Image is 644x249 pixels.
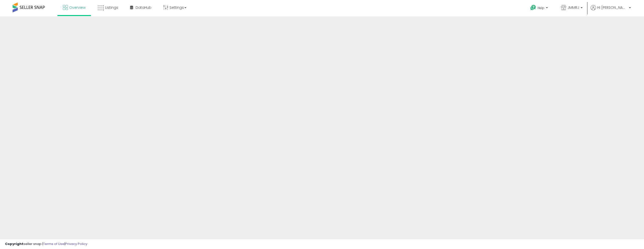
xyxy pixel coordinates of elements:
[568,5,579,10] span: JMMRJ
[69,5,86,10] span: Overview
[105,5,118,10] span: Listings
[136,5,151,10] span: DataHub
[530,5,536,11] i: Get Help
[526,1,553,16] a: Help
[597,5,627,10] span: Hi [PERSON_NAME]
[538,6,544,10] span: Help
[591,5,631,16] a: Hi [PERSON_NAME]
